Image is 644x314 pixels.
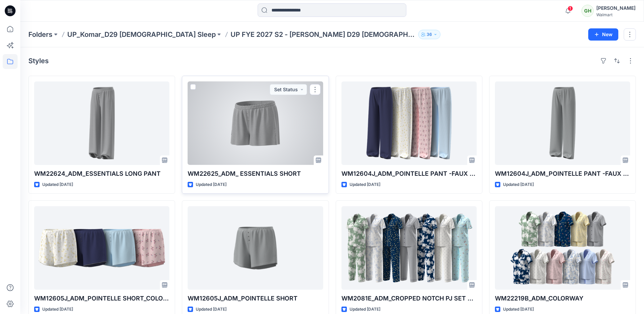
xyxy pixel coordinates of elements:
p: Updated [DATE] [196,306,226,313]
a: UP_Komar_D29 [DEMOGRAPHIC_DATA] Sleep [67,30,216,39]
p: WM22219B_ADM_COLORWAY [495,294,630,303]
a: WM22624_ADM_ESSENTIALS LONG PANT [34,81,169,165]
p: Updated [DATE] [350,181,380,188]
p: Updated [DATE] [503,181,534,188]
p: UP FYE 2027 S2 - [PERSON_NAME] D29 [DEMOGRAPHIC_DATA] Sleepwear [231,30,415,39]
p: WM22624_ADM_ESSENTIALS LONG PANT [34,169,169,178]
p: WM12605J_ADM_POINTELLE SHORT [188,294,323,303]
button: New [588,28,618,41]
p: WM12604J_ADM_POINTELLE PANT -FAUX FLY & BUTTONS + PICOT [495,169,630,178]
a: WM12605J_ADM_POINTELLE SHORT [188,206,323,290]
a: WM12604J_ADM_POINTELLE PANT -FAUX FLY & BUTTONS + PICOT [495,81,630,165]
h4: Styles [28,57,49,65]
a: WM2081E_ADM_CROPPED NOTCH PJ SET w/ STRAIGHT HEM TOP_COLORWAY [341,206,477,290]
p: Updated [DATE] [42,306,73,313]
span: 1 [568,6,573,11]
p: 36 [427,31,432,38]
p: WM12604J_ADM_POINTELLE PANT -FAUX FLY & BUTTONS + PICOT_COLORWAY [341,169,477,178]
p: Updated [DATE] [196,181,226,188]
div: [PERSON_NAME] [596,4,636,12]
a: Folders [28,30,52,39]
a: WM22625_ADM_ ESSENTIALS SHORT [188,81,323,165]
div: GH [581,5,594,17]
div: Walmart [596,12,636,17]
a: WM22219B_ADM_COLORWAY [495,206,630,290]
button: 36 [418,30,440,39]
p: WM12605J_ADM_POINTELLE SHORT_COLORWAY [34,294,169,303]
p: Updated [DATE] [350,306,380,313]
p: WM22625_ADM_ ESSENTIALS SHORT [188,169,323,178]
p: Updated [DATE] [503,306,534,313]
a: WM12604J_ADM_POINTELLE PANT -FAUX FLY & BUTTONS + PICOT_COLORWAY [341,81,477,165]
p: WM2081E_ADM_CROPPED NOTCH PJ SET w/ STRAIGHT HEM TOP_COLORWAY [341,294,477,303]
p: Updated [DATE] [42,181,73,188]
a: WM12605J_ADM_POINTELLE SHORT_COLORWAY [34,206,169,290]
